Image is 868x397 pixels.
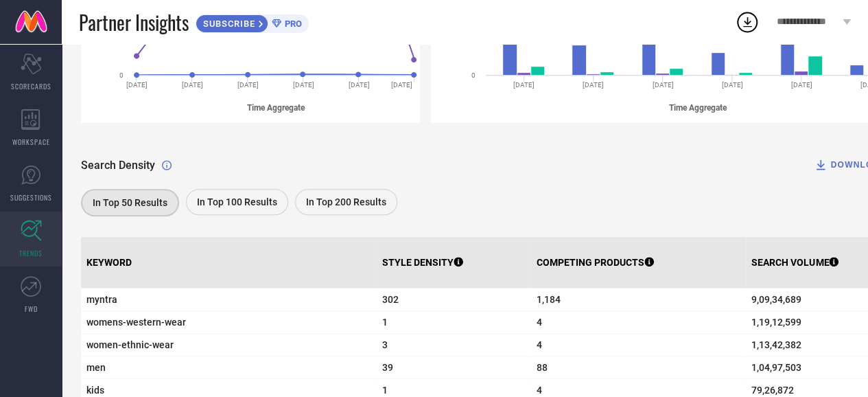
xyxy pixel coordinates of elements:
[537,339,741,350] span: 4
[10,192,52,203] span: SUGGESTIONS
[514,81,535,89] text: [DATE]
[126,81,148,89] text: [DATE]
[382,339,526,350] span: 3
[25,304,38,314] span: FWD
[382,362,526,373] span: 39
[12,137,50,147] span: WORKSPACE
[583,81,605,89] text: [DATE]
[247,103,305,113] tspan: Time Aggregate
[471,71,476,79] text: 0
[537,362,741,373] span: 88
[537,294,741,305] span: 1,184
[19,248,43,258] span: TRENDS
[79,8,189,36] span: Partner Insights
[653,81,674,89] text: [DATE]
[196,11,309,33] a: SUBSCRIBEPRO
[196,19,259,29] span: SUBSCRIBE
[722,81,743,89] text: [DATE]
[86,385,371,396] span: kids
[537,385,741,396] span: 4
[182,81,203,89] text: [DATE]
[237,81,259,89] text: [DATE]
[537,317,741,328] span: 4
[391,81,412,89] text: [DATE]
[348,81,369,89] text: [DATE]
[382,294,526,305] span: 302
[281,19,302,29] span: PRO
[735,10,760,34] div: Open download list
[382,257,463,268] p: STYLE DENSITY
[93,197,167,208] span: In Top 50 Results
[791,81,812,89] text: [DATE]
[86,317,371,328] span: womens-western-wear
[292,81,314,89] text: [DATE]
[197,196,277,207] span: In Top 100 Results
[81,159,155,172] span: Search Density
[537,257,654,268] p: COMPETING PRODUCTS
[86,362,371,373] span: men
[81,237,377,288] th: KEYWORD
[669,103,727,113] tspan: Time Aggregate
[86,294,371,305] span: myntra
[751,257,838,268] p: SEARCH VOLUME
[382,317,526,328] span: 1
[11,81,51,91] span: SCORECARDS
[86,339,371,350] span: women-ethnic-wear
[119,71,124,79] text: 0
[382,385,526,396] span: 1
[306,196,386,207] span: In Top 200 Results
